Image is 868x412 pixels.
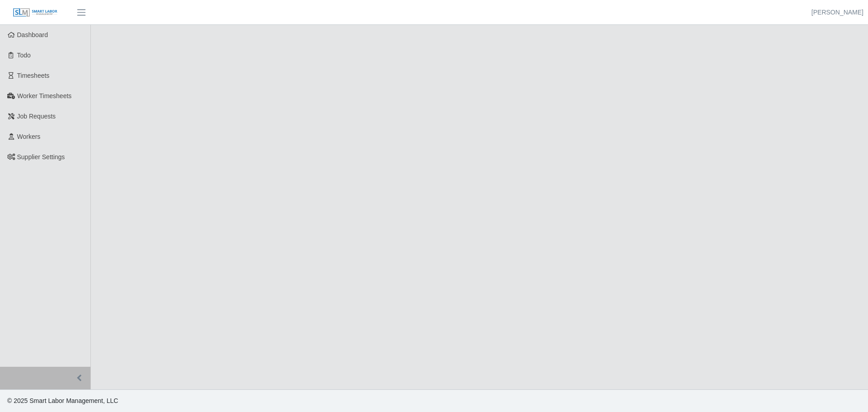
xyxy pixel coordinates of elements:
[17,52,31,59] span: Todo
[17,153,65,161] span: Supplier Settings
[17,31,48,38] span: Dashboard
[811,8,863,17] a: [PERSON_NAME]
[17,72,50,79] span: Timesheets
[17,92,71,99] span: Worker Timesheets
[13,8,58,18] img: SLM Logo
[17,113,56,120] span: Job Requests
[17,133,41,140] span: Workers
[7,397,118,404] span: © 2025 Smart Labor Management, LLC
